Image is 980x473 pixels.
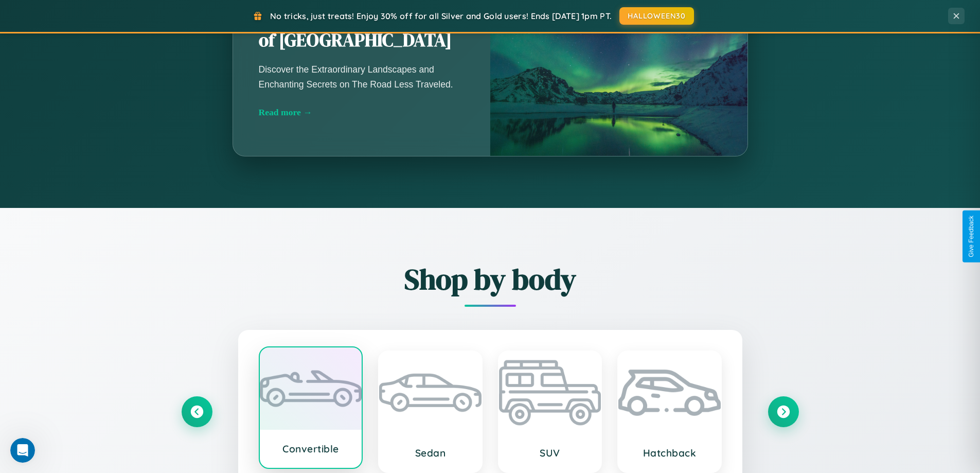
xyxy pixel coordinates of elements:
[259,107,465,118] div: Read more →
[389,447,471,459] h3: Sedan
[259,5,465,52] h2: Unearthing the Mystique of [GEOGRAPHIC_DATA]
[259,62,465,91] p: Discover the Extraordinary Landscapes and Enchanting Secrets on The Road Less Traveled.
[509,447,591,459] h3: SUV
[270,443,352,455] h3: Convertible
[629,447,710,459] h3: Hatchback
[270,11,612,21] span: No tricks, just treats! Enjoy 30% off for all Silver and Gold users! Ends [DATE] 1pm PT.
[182,259,799,299] h2: Shop by body
[10,438,35,463] iframe: Intercom live chat
[968,216,975,257] div: Give Feedback
[619,7,694,25] button: HALLOWEEN30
